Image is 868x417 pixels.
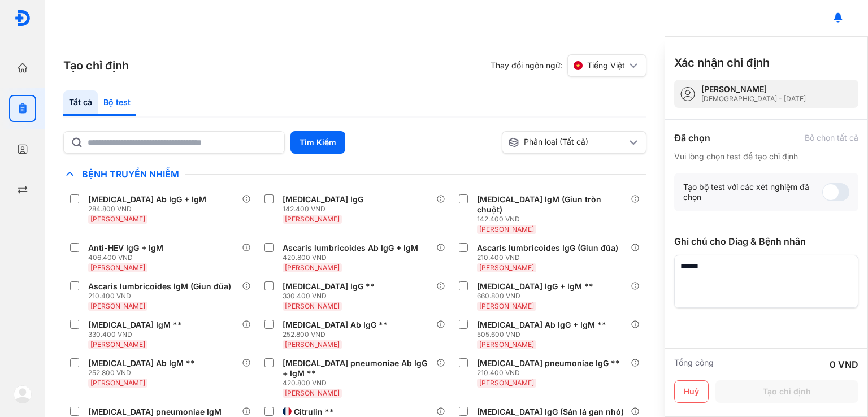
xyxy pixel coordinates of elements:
[90,263,145,272] span: [PERSON_NAME]
[90,379,145,387] span: [PERSON_NAME]
[477,215,631,224] div: 142.400 VND
[477,243,618,253] div: Ascaris lumbricoides IgG (Giun đũa)
[88,281,231,292] div: Ascaris lumbricoides IgM (Giun đũa)
[701,84,806,94] div: [PERSON_NAME]
[477,407,624,417] div: [MEDICAL_DATA] IgG (Sán lá gan nhỏ)
[283,292,379,301] div: 330.400 VND
[674,234,858,248] div: Ghi chú cho Diag & Bệnh nhân
[479,379,534,387] span: [PERSON_NAME]
[674,380,709,403] button: Huỷ
[285,302,340,310] span: [PERSON_NAME]
[88,368,199,377] div: 252.800 VND
[477,358,620,368] div: [MEDICAL_DATA] pneumoniae IgG **
[477,292,598,301] div: 660.800 VND
[290,131,345,154] button: Tìm Kiếm
[88,205,211,214] div: 284.800 VND
[479,225,534,233] span: [PERSON_NAME]
[63,58,129,73] h3: Tạo chỉ định
[508,137,627,148] div: Phân loại (Tất cả)
[90,302,145,310] span: [PERSON_NAME]
[90,340,145,349] span: [PERSON_NAME]
[283,379,436,388] div: 420.800 VND
[479,263,534,272] span: [PERSON_NAME]
[283,243,418,253] div: Ascaris lumbricoides Ab IgG + IgM
[283,358,432,379] div: [MEDICAL_DATA] pneumoniae Ab IgG + IgM **
[283,330,392,339] div: 252.800 VND
[283,194,363,205] div: [MEDICAL_DATA] IgG
[674,151,858,162] div: Vui lòng chọn test để tạo chỉ định
[88,194,206,205] div: [MEDICAL_DATA] Ab IgG + IgM
[88,243,163,253] div: Anti-HEV IgG + IgM
[88,292,236,301] div: 210.400 VND
[294,407,334,417] div: Citrulin **
[715,380,858,403] button: Tạo chỉ định
[587,60,625,71] span: Tiếng Việt
[88,407,222,417] div: [MEDICAL_DATA] pneumoniae IgM
[674,358,714,371] div: Tổng cộng
[88,330,186,339] div: 330.400 VND
[479,302,534,310] span: [PERSON_NAME]
[283,253,423,262] div: 420.800 VND
[830,358,858,371] div: 0 VND
[63,90,98,116] div: Tất cả
[88,320,182,330] div: [MEDICAL_DATA] IgM **
[805,133,858,143] div: Bỏ chọn tất cả
[683,182,822,202] div: Tạo bộ test với các xét nghiệm đã chọn
[285,389,340,397] span: [PERSON_NAME]
[90,215,145,223] span: [PERSON_NAME]
[477,368,624,377] div: 210.400 VND
[477,320,606,330] div: [MEDICAL_DATA] Ab IgG + IgM **
[283,320,388,330] div: [MEDICAL_DATA] Ab IgG **
[98,90,136,116] div: Bộ test
[674,131,710,145] div: Đã chọn
[479,340,534,349] span: [PERSON_NAME]
[701,94,806,103] div: [DEMOGRAPHIC_DATA] - [DATE]
[285,340,340,349] span: [PERSON_NAME]
[674,55,770,71] h3: Xác nhận chỉ định
[76,168,185,180] span: Bệnh Truyền Nhiễm
[283,205,368,214] div: 142.400 VND
[88,358,195,368] div: [MEDICAL_DATA] Ab IgM **
[477,281,593,292] div: [MEDICAL_DATA] IgG + IgM **
[477,194,626,215] div: [MEDICAL_DATA] IgM (Giun tròn chuột)
[14,10,31,27] img: logo
[285,263,340,272] span: [PERSON_NAME]
[88,253,168,262] div: 406.400 VND
[14,385,32,403] img: logo
[477,253,623,262] div: 210.400 VND
[283,281,375,292] div: [MEDICAL_DATA] IgG **
[477,330,611,339] div: 505.600 VND
[285,215,340,223] span: [PERSON_NAME]
[491,54,646,77] div: Thay đổi ngôn ngữ:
